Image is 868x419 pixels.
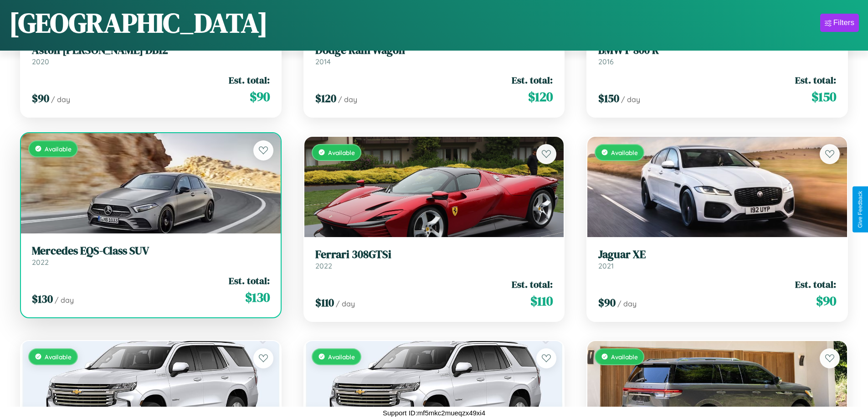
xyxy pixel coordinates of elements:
[336,299,355,308] span: / day
[32,44,270,57] h3: Aston [PERSON_NAME] DB12
[598,248,836,261] h3: Jaguar XE
[338,95,357,104] span: / day
[816,292,836,310] span: $ 90
[32,291,53,306] span: $ 130
[51,95,70,104] span: / day
[857,191,863,228] div: Give Feedback
[598,44,836,66] a: BMW F 800 R2016
[315,295,334,310] span: $ 110
[32,57,49,66] span: 2020
[315,44,553,66] a: Dodge Ram Wagon2014
[45,145,72,153] span: Available
[528,88,553,106] span: $ 120
[530,292,553,310] span: $ 110
[512,73,553,87] span: Est. total:
[245,288,270,306] span: $ 130
[598,261,614,270] span: 2021
[315,248,553,261] h3: Ferrari 308GTSi
[45,353,72,361] span: Available
[621,95,640,104] span: / day
[598,44,836,57] h3: BMW F 800 R
[315,91,336,106] span: $ 120
[32,244,270,258] h3: Mercedes EQS-Class SUV
[32,44,270,66] a: Aston [PERSON_NAME] DB122020
[795,73,836,87] span: Est. total:
[9,4,268,41] h1: [GEOGRAPHIC_DATA]
[512,278,553,291] span: Est. total:
[32,244,270,267] a: Mercedes EQS-Class SUV2022
[598,248,836,270] a: Jaguar XE2021
[812,88,836,106] span: $ 150
[55,295,74,305] span: / day
[611,353,638,361] span: Available
[795,278,836,291] span: Est. total:
[315,261,332,270] span: 2022
[32,258,49,267] span: 2022
[328,149,355,156] span: Available
[328,353,355,361] span: Available
[315,57,331,66] span: 2014
[598,57,614,66] span: 2016
[315,248,553,270] a: Ferrari 308GTSi2022
[32,91,49,106] span: $ 90
[598,295,616,310] span: $ 90
[617,299,637,308] span: / day
[820,14,859,32] button: Filters
[229,274,270,287] span: Est. total:
[598,91,619,106] span: $ 150
[833,18,854,27] div: Filters
[383,407,485,419] p: Support ID: mf5mkc2mueqzx49xi4
[315,44,553,57] h3: Dodge Ram Wagon
[229,73,270,87] span: Est. total:
[250,88,270,106] span: $ 90
[611,149,638,156] span: Available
